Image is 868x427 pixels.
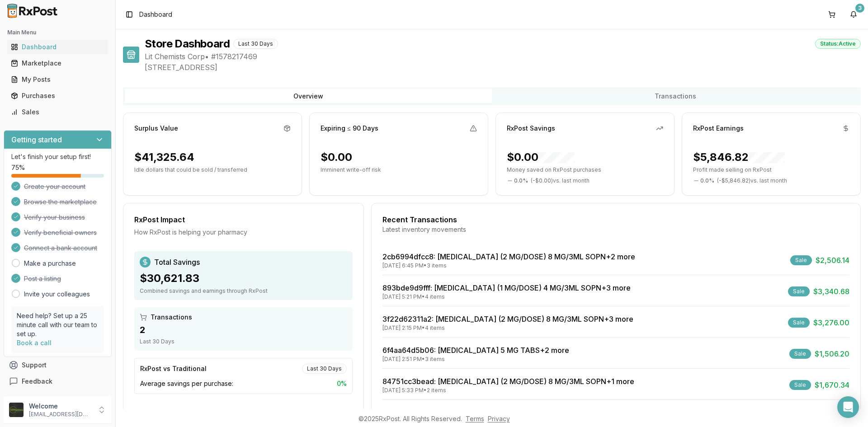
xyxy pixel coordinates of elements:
[140,271,347,286] div: $30,621.83
[145,51,861,62] span: Lit Chemists Corp • # 1578217469
[507,150,575,164] div: $0.00
[790,255,812,265] div: Sale
[382,252,635,261] a: 2cb6994dfcc8: [MEDICAL_DATA] (2 MG/DOSE) 8 MG/3ML SOPN+2 more
[29,402,92,411] p: Welcome
[4,40,112,54] button: Dashboard
[134,214,353,225] div: RxPost Impact
[815,39,861,49] div: Status: Active
[4,105,112,119] button: Sales
[321,166,477,174] p: Imminent write-off risk
[11,91,104,100] div: Purchases
[855,4,864,13] div: 3
[9,403,24,417] img: User avatar
[382,346,569,355] a: 6f4aa64d5b06: [MEDICAL_DATA] 5 MG TABS+2 more
[382,314,633,324] a: 3f22d62311a2: [MEDICAL_DATA] (2 MG/DOSE) 8 MG/3ML SOPN+3 more
[125,89,492,103] button: Overview
[4,373,112,389] button: Feedback
[813,286,849,297] span: $3,340.68
[788,286,810,296] div: Sale
[24,290,90,299] a: Invite your colleagues
[816,255,849,266] span: $2,506.14
[24,259,76,268] a: Make a purchase
[22,377,52,386] span: Feedback
[815,380,849,390] span: $1,670.34
[700,177,714,184] span: 0.0 %
[154,257,200,267] span: Total Savings
[134,166,291,174] p: Idle dollars that could be sold / transferred
[507,124,555,133] div: RxPost Savings
[321,150,352,164] div: $0.00
[7,104,108,120] a: Sales
[488,415,510,422] a: Privacy
[846,7,861,22] button: 3
[140,287,347,295] div: Combined savings and earnings through RxPost
[789,380,811,390] div: Sale
[7,71,108,88] a: My Posts
[302,364,347,374] div: Last 30 Days
[4,357,112,373] button: Support
[24,274,61,283] span: Post a listing
[382,356,569,363] div: [DATE] 2:51 PM • 3 items
[693,166,849,174] p: Profit made selling on RxPost
[11,134,62,145] h3: Getting started
[134,228,353,237] div: How RxPost is helping your pharmacy
[140,338,347,345] div: Last 30 Days
[29,411,92,418] p: [EMAIL_ADDRESS][DOMAIN_NAME]
[7,55,108,71] a: Marketplace
[7,88,108,104] a: Purchases
[11,152,104,161] p: Let's finish your setup first!
[24,228,97,237] span: Verify beneficial owners
[321,124,378,133] div: Expiring ≤ 90 Days
[233,39,278,49] div: Last 30 Days
[4,56,112,70] button: Marketplace
[7,39,108,55] a: Dashboard
[382,387,634,394] div: [DATE] 5:33 PM • 2 items
[382,283,631,292] a: 893bde9d9fff: [MEDICAL_DATA] (1 MG/DOSE) 4 MG/3ML SOPN+3 more
[145,62,861,73] span: [STREET_ADDRESS]
[382,377,634,386] a: 84751cc3bead: [MEDICAL_DATA] (2 MG/DOSE) 8 MG/3ML SOPN+1 more
[382,225,849,234] div: Latest inventory movements
[382,214,849,225] div: Recent Transactions
[788,318,810,328] div: Sale
[693,124,744,133] div: RxPost Earnings
[837,396,859,418] div: Open Intercom Messenger
[17,311,99,338] p: Need help? Set up a 25 minute call with our team to set up.
[139,10,172,19] nav: breadcrumb
[11,163,25,172] span: 75 %
[140,324,347,336] div: 2
[382,324,633,332] div: [DATE] 2:15 PM • 4 items
[140,364,207,373] div: RxPost vs Traditional
[492,89,859,103] button: Transactions
[151,313,192,322] span: Transactions
[11,42,104,52] div: Dashboard
[24,197,97,206] span: Browse the marketplace
[4,89,112,103] button: Purchases
[514,177,528,184] span: 0.0 %
[17,339,52,347] a: Book a call
[11,59,104,68] div: Marketplace
[717,177,787,184] span: ( - $5,846.82 ) vs. last month
[140,379,233,388] span: Average savings per purchase:
[7,29,108,36] h2: Main Menu
[11,108,104,117] div: Sales
[4,72,112,87] button: My Posts
[531,177,590,184] span: ( - $0.00 ) vs. last month
[382,262,635,269] div: [DATE] 6:45 PM • 3 items
[507,166,663,174] p: Money saved on RxPost purchases
[134,150,194,164] div: $41,325.64
[24,182,85,191] span: Create your account
[693,150,785,164] div: $5,846.82
[145,37,230,51] h1: Store Dashboard
[24,213,85,222] span: Verify your business
[337,379,347,388] span: 0 %
[4,4,61,18] img: RxPost Logo
[11,75,104,84] div: My Posts
[134,124,178,133] div: Surplus Value
[466,415,484,422] a: Terms
[815,348,849,359] span: $1,506.20
[24,244,97,253] span: Connect a bank account
[789,349,811,359] div: Sale
[382,293,631,300] div: [DATE] 5:21 PM • 4 items
[139,10,172,19] span: Dashboard
[813,317,849,328] span: $3,276.00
